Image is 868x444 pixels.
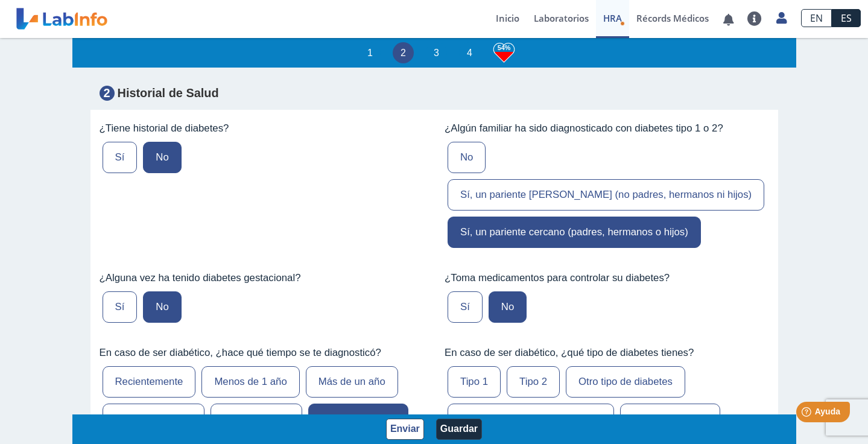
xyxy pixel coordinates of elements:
[103,142,138,173] label: Sí
[603,12,622,24] span: HRA
[489,291,527,323] label: No
[436,419,482,440] button: Guardar
[493,40,515,55] h3: 54%
[306,366,398,398] label: Más de un año
[459,42,480,63] li: 4
[445,122,769,135] label: ¿Algún familiar ha sido diagnosticado con diabetes tipo 1 o 2?
[100,347,424,359] label: En caso de ser diabético, ¿hace qué tiempo se te diagnosticó?
[103,404,205,435] label: Más de dos años
[211,404,302,435] label: Más de 5 años
[445,347,769,359] label: En caso de ser diabético, ¿qué tipo de diabetes tienes?
[448,217,701,248] label: Sí, un pariente cercano (padres, hermanos o hijos)
[360,42,381,63] li: 1
[143,291,181,323] label: No
[761,397,855,431] iframe: Help widget launcher
[426,42,447,63] li: 3
[103,291,138,323] label: Sí
[448,142,486,173] label: No
[507,366,560,398] label: Tipo 2
[832,9,861,27] a: ES
[566,366,685,398] label: Otro tipo de diabetes
[308,404,408,435] label: No soy diabético
[103,366,196,398] label: Recientemente
[448,291,483,323] label: Sí
[201,366,299,398] label: Menos de 1 año
[100,86,115,101] span: 2
[448,366,501,398] label: Tipo 1
[386,419,424,440] button: Enviar
[118,86,219,100] strong: Historial de Salud
[448,179,764,211] label: Sí, un pariente [PERSON_NAME] (no padres, hermanos ni hijos)
[620,404,720,435] label: No soy diabético
[393,42,414,63] li: 2
[100,122,424,135] label: ¿Tiene historial de diabetes?
[143,142,181,173] label: No
[801,9,832,27] a: EN
[100,272,424,284] label: ¿Alguna vez ha tenido diabetes gestacional?
[448,404,614,435] label: No conozco mi tipo de diabetes
[445,272,769,284] label: ¿Toma medicamentos para controlar su diabetes?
